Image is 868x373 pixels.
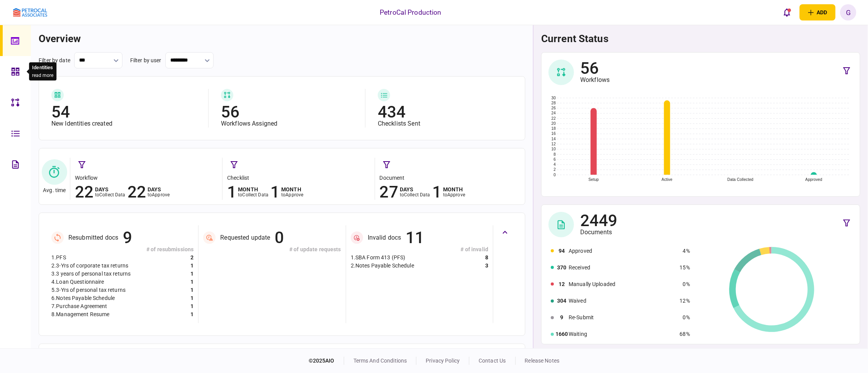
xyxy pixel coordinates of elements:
[39,56,70,65] div: filter by date
[95,192,126,198] div: to
[51,262,128,270] div: 2 . 3-Yrs of corporate tax returns
[51,254,66,262] div: 1 . PFS
[378,104,513,120] div: 434
[555,280,568,288] div: 12
[51,245,194,254] div: # of resubmissions
[51,286,126,294] div: 5 . 3-Yrs of personal tax returns
[569,297,676,305] div: Waived
[227,184,236,200] div: 1
[569,280,676,288] div: Manually Uploaded
[680,247,690,255] div: 4%
[32,64,53,72] div: Identities
[479,358,506,364] a: contact us
[554,167,556,172] text: 2
[152,192,170,198] span: approve
[380,174,523,182] div: document
[552,106,556,110] text: 26
[680,280,690,288] div: 0%
[351,245,488,254] div: # of invalid
[368,234,401,242] div: Invalid docs
[555,330,568,338] div: 1660
[485,254,488,262] div: 8
[805,177,822,182] text: Approved
[552,96,556,100] text: 30
[32,73,53,78] button: read more
[227,174,371,182] div: checklist
[680,264,690,272] div: 15%
[309,357,344,365] div: © 2025 AIO
[190,254,194,262] div: 2
[779,4,795,20] button: open notifications list
[443,192,465,198] div: to
[13,8,48,17] img: client company logo
[485,262,488,270] div: 3
[800,4,836,20] button: open adding identity options
[580,61,610,76] div: 56
[555,264,568,272] div: 370
[51,294,115,302] div: 6 . Notes Payable Schedule
[148,187,170,192] div: days
[555,247,568,255] div: 94
[569,247,676,255] div: Approved
[443,187,465,192] div: month
[404,192,430,198] span: collect data
[270,184,280,200] div: 1
[552,126,556,131] text: 18
[378,120,513,128] div: Checklists Sent
[39,33,525,44] h1: overview
[680,330,690,338] div: 68%
[51,270,131,278] div: 3 . 3 years of personal tax returns
[220,234,270,242] div: Requested update
[680,313,690,322] div: 0%
[286,192,304,198] span: approve
[51,302,107,310] div: 7 . Purchase Agreement
[552,132,556,136] text: 16
[555,313,568,322] div: 9
[148,192,170,198] div: to
[51,278,104,286] div: 4 . Loan Questionnaire
[552,121,556,126] text: 20
[190,286,194,294] div: 1
[351,254,406,262] div: 1 . SBA Form 413 (PFS)
[51,120,199,128] div: New Identities created
[552,137,556,141] text: 14
[380,7,442,17] div: PetroCal Production
[554,152,556,157] text: 8
[221,120,356,128] div: Workflows Assigned
[400,187,430,192] div: days
[400,192,430,198] div: to
[380,184,398,200] div: 27
[680,297,690,305] div: 12%
[555,297,568,305] div: 304
[552,116,556,121] text: 22
[190,270,194,278] div: 1
[190,262,194,270] div: 1
[51,104,199,120] div: 54
[554,162,556,167] text: 4
[238,192,268,198] div: to
[351,262,414,270] div: 2 . Notes Payable Schedule
[525,358,560,364] a: release notes
[552,101,556,105] text: 28
[580,213,618,228] div: 2449
[190,302,194,310] div: 1
[727,177,753,182] text: Data Collected
[203,245,341,254] div: # of update requests
[190,278,194,286] div: 1
[552,147,556,151] text: 10
[68,234,118,242] div: Resubmitted docs
[426,358,460,364] a: privacy policy
[221,104,356,120] div: 56
[51,310,110,318] div: 8 . Management Resume
[840,4,856,20] div: G
[589,177,599,182] text: Setup
[580,228,618,236] div: Documents
[43,187,66,194] div: Avg. time
[432,184,442,200] div: 1
[238,187,268,192] div: month
[281,187,303,192] div: month
[95,187,126,192] div: days
[130,56,161,65] div: filter by user
[275,230,284,245] div: 0
[580,76,610,84] div: Workflows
